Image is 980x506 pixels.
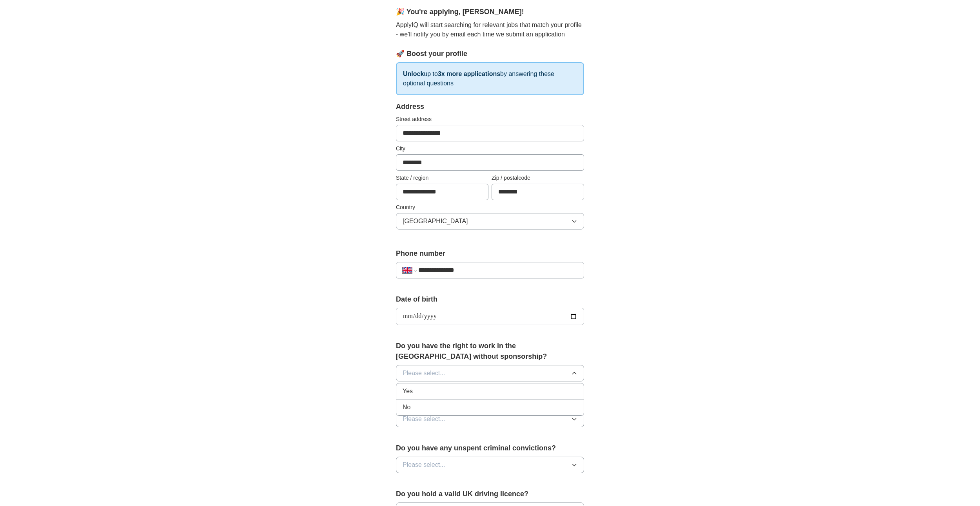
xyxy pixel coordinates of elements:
label: Do you have the right to work in the [GEOGRAPHIC_DATA] without sponsorship? [396,341,584,362]
button: [GEOGRAPHIC_DATA] [396,213,584,230]
label: Do you have any unspent criminal convictions? [396,443,584,454]
div: Address [396,101,584,112]
button: Please select... [396,411,584,427]
p: ApplyIQ will start searching for relevant jobs that match your profile - we'll notify you by emai... [396,20,584,39]
label: Phone number [396,248,584,259]
span: Please select... [403,369,445,378]
strong: 3x more applications [438,70,500,77]
span: No [403,403,410,412]
span: Please select... [403,414,445,424]
label: Country [396,203,584,211]
div: 🚀 Boost your profile [396,49,584,59]
label: Street address [396,115,584,123]
div: 🎉 You're applying , [PERSON_NAME] ! [396,7,584,17]
span: Please select... [403,460,445,470]
span: Yes [403,387,413,396]
strong: Unlock [403,70,424,77]
label: City [396,145,584,153]
button: Please select... [396,365,584,381]
label: State / region [396,174,488,182]
label: Zip / postalcode [492,174,584,182]
label: Date of birth [396,294,584,305]
span: [GEOGRAPHIC_DATA] [403,217,468,226]
button: Please select... [396,457,584,473]
label: Do you hold a valid UK driving licence? [396,489,584,499]
p: up to by answering these optional questions [396,62,584,95]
